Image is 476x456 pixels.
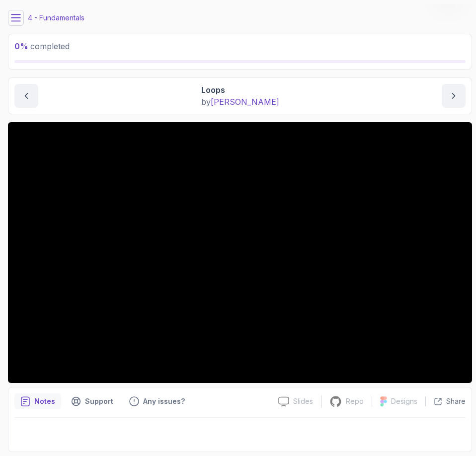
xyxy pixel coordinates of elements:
p: Repo [346,396,364,406]
span: [PERSON_NAME] [211,97,279,107]
button: Support button [65,393,119,409]
p: by [201,96,279,108]
p: Loops [201,84,279,96]
p: Designs [391,396,417,406]
p: Support [85,396,113,406]
p: Any issues? [143,396,185,406]
button: Feedback button [123,393,191,409]
span: completed [14,41,70,51]
p: Share [446,396,466,406]
p: Slides [293,396,313,406]
p: Notes [34,396,55,406]
button: Share [425,396,466,406]
button: notes button [14,393,61,409]
iframe: 13 - Loops [8,122,472,383]
p: 4 - Fundamentals [28,13,84,23]
button: previous content [14,84,38,108]
button: next content [442,84,466,108]
span: 0 % [14,41,28,51]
